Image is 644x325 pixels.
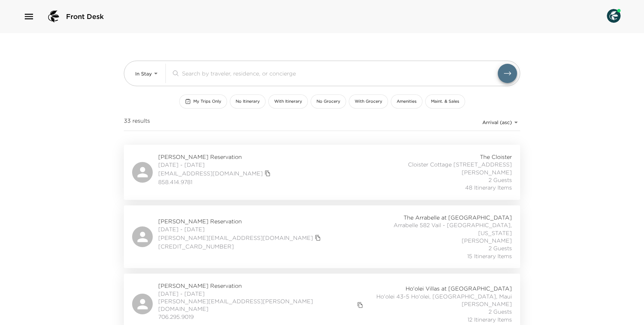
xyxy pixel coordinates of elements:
[607,9,621,23] img: User
[179,94,227,109] button: My Trips Only
[158,282,365,290] span: [PERSON_NAME] Reservation
[230,94,266,109] button: No Itinerary
[482,119,512,125] span: Arrival (asc)
[236,99,260,104] span: No Itinerary
[158,313,365,321] span: 706.295.9019
[158,153,272,161] span: [PERSON_NAME] Reservation
[489,244,512,252] span: 2 Guests
[316,99,340,104] span: No Grocery
[391,94,422,109] button: Amenities
[465,184,512,191] span: 48 Itinerary Items
[274,99,302,104] span: With Itinerary
[489,176,512,184] span: 2 Guests
[462,300,512,308] span: [PERSON_NAME]
[467,252,512,260] span: 15 Itinerary Items
[124,145,520,200] a: [PERSON_NAME] Reservation[DATE] - [DATE][EMAIL_ADDRESS][DOMAIN_NAME]copy primary member email858....
[182,69,498,77] input: Search by traveler, residence, or concierge
[158,170,263,177] a: [EMAIL_ADDRESS][DOMAIN_NAME]
[45,8,62,25] img: logo
[124,117,150,128] span: 33 results
[397,99,417,104] span: Amenities
[158,161,272,169] span: [DATE] - [DATE]
[480,153,512,161] span: The Cloister
[158,290,365,297] span: [DATE] - [DATE]
[468,316,512,323] span: 12 Itinerary Items
[193,99,221,104] span: My Trips Only
[489,308,512,315] span: 2 Guests
[404,214,512,221] span: The Arrabelle at [GEOGRAPHIC_DATA]
[349,94,388,109] button: With Grocery
[462,237,512,244] span: [PERSON_NAME]
[158,243,323,250] span: [CREDIT_CARD_NUMBER]
[408,161,512,168] span: Cloister Cottage [STREET_ADDRESS]
[66,12,104,21] span: Front Desk
[268,94,308,109] button: With Itinerary
[135,71,152,77] span: In Stay
[376,293,512,300] span: Ho'olei 43-5 Ho'olei, [GEOGRAPHIC_DATA], Maui
[355,300,365,310] button: copy primary member email
[462,169,512,176] span: [PERSON_NAME]
[431,99,459,104] span: Maint. & Sales
[124,205,520,268] a: [PERSON_NAME] Reservation[DATE] - [DATE][PERSON_NAME][EMAIL_ADDRESS][DOMAIN_NAME]copy primary mem...
[158,297,355,313] a: [PERSON_NAME][EMAIL_ADDRESS][PERSON_NAME][DOMAIN_NAME]
[313,233,323,243] button: copy primary member email
[311,94,346,109] button: No Grocery
[360,221,512,237] span: Arrabelle 582 Vail - [GEOGRAPHIC_DATA], [US_STATE]
[158,225,323,233] span: [DATE] - [DATE]
[158,217,323,225] span: [PERSON_NAME] Reservation
[406,285,512,292] span: Ho'olei Villas at [GEOGRAPHIC_DATA]
[425,94,465,109] button: Maint. & Sales
[263,169,272,178] button: copy primary member email
[158,178,272,186] span: 858.414.9781
[355,99,382,104] span: With Grocery
[158,234,313,242] a: [PERSON_NAME][EMAIL_ADDRESS][DOMAIN_NAME]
